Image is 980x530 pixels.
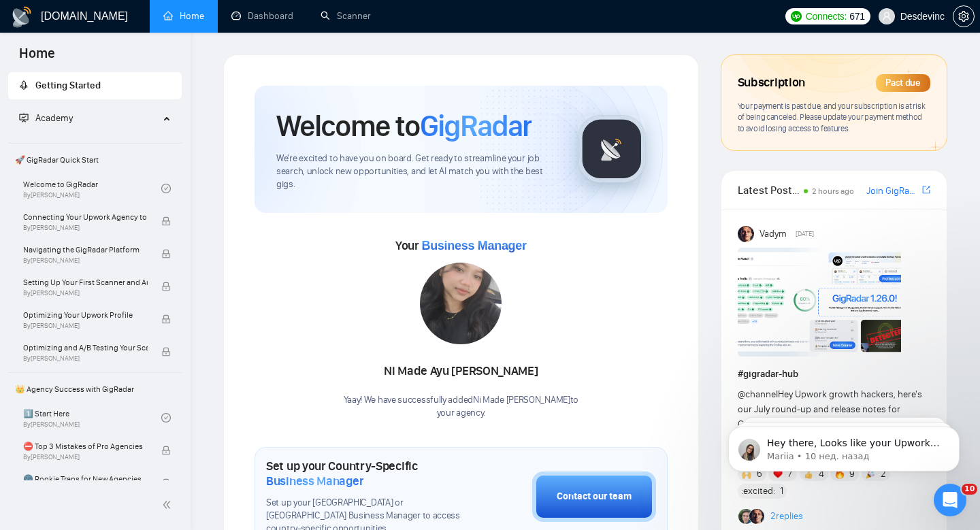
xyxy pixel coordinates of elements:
[23,243,148,256] span: Navigating the GigRadar Platform
[19,80,29,90] span: rocket
[276,107,532,144] h1: Welcome to
[738,248,901,357] img: F09AC4U7ATU-image.png
[953,11,975,22] a: setting
[23,403,161,433] a: 1️⃣ Start HereBy[PERSON_NAME]
[161,314,171,324] span: lock
[420,263,502,344] img: 1705466118991-WhatsApp%20Image%202024-01-17%20at%2012.32.43.jpeg
[738,71,805,95] span: Subscription
[849,9,864,24] span: 671
[738,182,800,199] span: Latest Posts from the GigRadar Community
[10,376,180,403] span: 👑 Agency Success with GigRadar
[532,471,656,522] button: Contact our team
[161,347,171,357] span: lock
[344,394,579,420] div: Yaay! We have successfully added Ni Made [PERSON_NAME] to
[557,489,632,504] div: Contact our team
[19,113,29,122] span: fund-projection-screen
[23,472,148,486] span: 🌚 Rookie Traps for New Agencies
[420,107,532,144] span: GigRadar
[953,11,974,22] span: setting
[23,440,148,453] span: ⛔ Top 3 Mistakes of Pro Agencies
[421,239,526,252] span: Business Manager
[8,72,182,99] li: Getting Started
[35,112,73,124] span: Academy
[23,224,148,232] span: By [PERSON_NAME]
[738,388,778,400] span: @channel
[161,216,171,226] span: lock
[934,484,966,516] iframe: Intercom live chat
[738,226,754,242] img: Vadym
[953,5,975,27] button: setting
[163,10,204,22] a: homeHome
[23,173,161,203] a: Welcome to GigRadarBy[PERSON_NAME]
[10,146,180,173] span: 🚀 GigRadar Quick Start
[266,459,464,488] h1: Set up your Country-Specific
[11,6,33,28] img: logo
[344,360,579,383] div: Ni Made Ayu [PERSON_NAME]
[770,510,803,523] a: 2replies
[161,282,171,291] span: lock
[708,398,980,493] iframe: Intercom notifications сообщение
[276,152,556,191] span: We're excited to have you on board. Get ready to streamline your job search, unlock new opportuni...
[578,115,646,183] img: gigradar-logo.png
[791,11,802,22] img: upwork-logo.png
[161,446,171,455] span: lock
[23,256,148,265] span: By [PERSON_NAME]
[23,210,148,224] span: Connecting Your Upwork Agency to GigRadar
[161,249,171,259] span: lock
[395,238,527,253] span: Your
[738,388,922,460] span: Hey Upwork growth hackers, here's our July round-up and release notes for GigRadar • is your prof...
[922,184,930,195] span: export
[161,413,171,423] span: check-circle
[161,478,171,488] span: lock
[321,10,371,22] a: searchScanner
[23,341,148,354] span: Optimizing and A/B Testing Your Scanner for Better Results
[812,186,854,196] span: 2 hours ago
[344,407,579,420] p: your agency .
[23,322,148,330] span: By [PERSON_NAME]
[738,101,926,133] span: Your payment is past due, and your subscription is at risk of being canceled. Please update your ...
[876,74,930,92] div: Past due
[759,227,787,242] span: Vadym
[962,484,977,495] span: 10
[231,10,293,22] a: dashboardDashboard
[796,228,814,240] span: [DATE]
[23,308,148,322] span: Optimizing Your Upwork Profile
[806,9,847,24] span: Connects:
[738,367,930,382] h1: # gigradar-hub
[8,44,66,72] span: Home
[23,453,148,461] span: By [PERSON_NAME]
[866,184,919,199] a: Join GigRadar Slack Community
[19,112,73,124] span: Academy
[266,474,363,488] span: Business Manager
[162,498,176,512] span: double-left
[922,184,930,197] a: export
[738,509,753,524] img: Alex B
[35,80,101,91] span: Getting Started
[882,12,892,21] span: user
[23,354,148,363] span: By [PERSON_NAME]
[161,184,171,193] span: check-circle
[23,276,148,289] span: Setting Up Your First Scanner and Auto-Bidder
[23,289,148,297] span: By [PERSON_NAME]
